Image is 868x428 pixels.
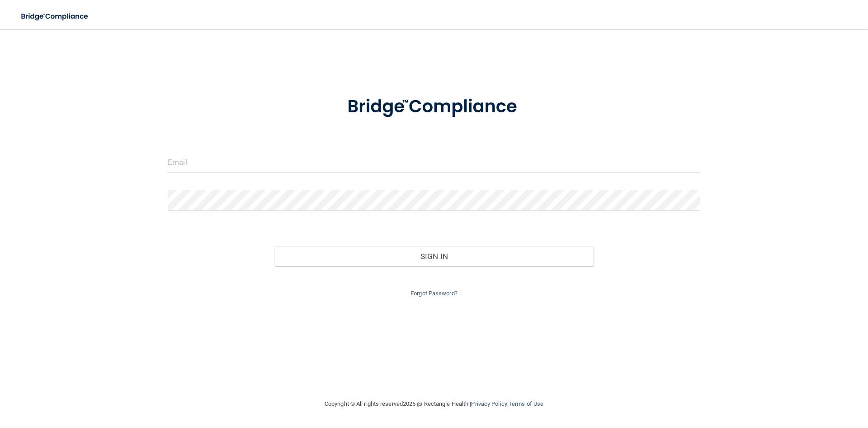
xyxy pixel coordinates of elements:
[168,152,700,173] input: Email
[274,246,594,266] button: Sign In
[509,400,543,407] a: Terms of Use
[471,400,507,407] a: Privacy Policy
[329,83,539,130] img: bridge_compliance_login_screen.278c3ca4.svg
[410,290,458,297] a: Forgot Password?
[269,390,599,418] div: Copyright © All rights reserved 2025 @ Rectangle Health | |
[14,7,97,26] img: bridge_compliance_login_screen.278c3ca4.svg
